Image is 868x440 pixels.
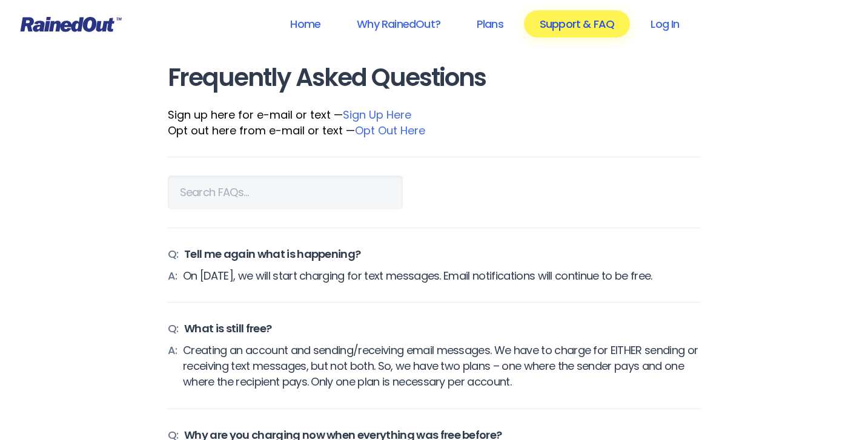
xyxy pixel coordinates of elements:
div: Opt out here from e-mail or text — [168,123,701,139]
input: Search FAQs… [168,176,403,209]
h1: Frequently Asked Questions [168,64,701,91]
a: Why RainedOut? [341,10,456,38]
a: Sign Up Here [343,107,411,122]
a: Log In [635,10,695,38]
a: Home [274,10,336,38]
span: What is still free? [184,321,271,337]
span: Tell me again what is happening? [184,246,360,262]
span: On [DATE], we will start charging for text messages. Email notifications will continue to be free. [183,268,652,284]
span: A: [168,343,177,390]
span: A: [168,268,177,284]
a: Opt Out Here [355,123,425,138]
span: Creating an account and sending/receiving email messages. We have to charge for EITHER sending or... [183,343,700,390]
a: Support & FAQ [524,10,630,38]
span: Q: [168,321,179,337]
a: Plans [461,10,519,38]
div: Sign up here for e-mail or text — [168,107,701,123]
span: Q: [168,246,179,262]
